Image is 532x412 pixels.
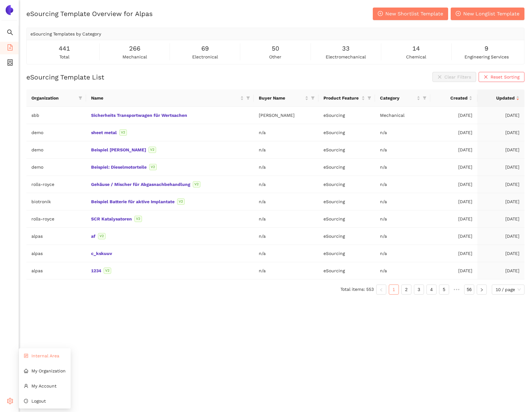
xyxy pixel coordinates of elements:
[426,285,437,295] li: 4
[375,228,430,245] td: n/a
[452,285,462,295] span: •••
[432,72,476,82] button: closeClear Filters
[477,124,524,141] td: [DATE]
[435,95,468,101] span: Created
[375,262,430,279] td: n/a
[477,210,524,228] td: [DATE]
[342,44,350,53] span: 33
[119,129,127,136] span: V2
[254,141,319,159] td: n/a
[414,285,424,295] li: 3
[480,288,484,292] span: right
[104,268,111,274] span: V2
[373,8,448,20] button: plus-circleNew Shortlist Template
[26,193,86,210] td: biotronik
[430,193,477,210] td: [DATE]
[31,95,76,101] span: Organization
[310,93,316,103] span: filter
[477,285,487,295] li: Next Page
[439,285,449,294] a: 5
[272,44,279,53] span: 50
[375,245,430,262] td: n/a
[375,107,430,124] td: Mechanical
[385,10,443,18] span: New Shortlist Template
[30,31,101,36] span: eSourcing Templates by Category
[7,57,13,70] span: container
[491,73,519,80] span: Reset Sorting
[477,141,524,159] td: [DATE]
[430,176,477,193] td: [DATE]
[318,141,375,159] td: eSourcing
[412,44,420,53] span: 14
[318,159,375,176] td: eSourcing
[423,96,426,100] span: filter
[59,53,69,60] span: total
[456,11,461,17] span: plus-circle
[24,399,28,403] span: logout
[318,228,375,245] td: eSourcing
[376,285,386,295] li: Previous Page
[463,10,519,18] span: New Longlist Template
[430,245,477,262] td: [DATE]
[201,44,209,53] span: 69
[452,285,462,295] li: Next 5 Pages
[389,285,399,294] a: 1
[427,285,436,294] a: 4
[4,5,14,15] img: Logo
[318,107,375,124] td: eSourcing
[402,285,411,294] a: 2
[245,93,251,103] span: filter
[77,93,84,103] span: filter
[254,107,319,124] td: [PERSON_NAME]
[492,285,524,295] div: Page Size
[430,262,477,279] td: [DATE]
[26,9,153,18] h2: eSourcing Template Overview for Alpas
[26,245,86,262] td: alpas
[479,72,524,82] button: closeReset Sorting
[318,262,375,279] td: eSourcing
[7,396,13,408] span: setting
[414,285,424,294] a: 3
[375,193,430,210] td: n/a
[430,159,477,176] td: [DATE]
[122,53,147,60] span: mechanical
[375,141,430,159] td: n/a
[430,124,477,141] td: [DATE]
[26,73,104,82] h2: eSourcing Template List
[149,164,157,170] span: V2
[484,75,488,80] span: close
[193,181,200,187] span: V2
[430,107,477,124] td: [DATE]
[259,95,304,101] span: Buyer Name
[406,53,426,60] span: chemical
[254,228,319,245] td: n/a
[482,95,515,101] span: Updated
[323,95,360,101] span: Product Feature
[254,89,319,107] th: this column's title is Buyer Name,this column is sortable
[254,176,319,193] td: n/a
[376,285,386,295] button: left
[464,53,509,60] span: engineering services
[86,89,254,107] th: this column's title is Name,this column is sortable
[451,8,524,20] button: plus-circleNew Longlist Template
[318,124,375,141] td: eSourcing
[477,262,524,279] td: [DATE]
[149,147,156,153] span: V2
[421,93,428,103] span: filter
[380,95,415,101] span: Category
[26,176,86,193] td: rolls-royce
[26,228,86,245] td: alpas
[318,176,375,193] td: eSourcing
[254,262,319,279] td: n/a
[24,354,28,358] span: control
[430,210,477,228] td: [DATE]
[129,44,140,53] span: 266
[401,285,411,295] li: 2
[379,288,383,292] span: left
[366,93,372,103] span: filter
[375,159,430,176] td: n/a
[477,285,487,295] button: right
[7,42,13,55] span: file-add
[98,233,106,239] span: V2
[318,89,375,107] th: this column's title is Product Feature,this column is sortable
